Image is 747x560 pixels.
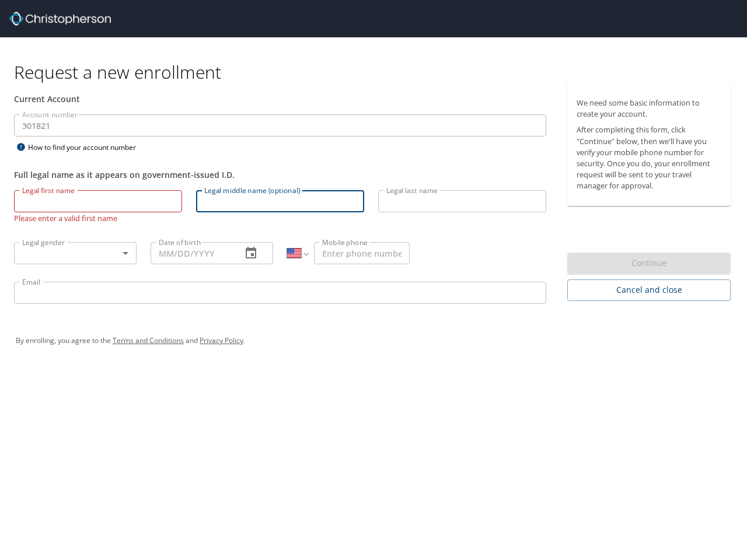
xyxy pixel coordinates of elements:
a: Privacy Policy [200,335,243,345]
div: Full legal name as it appears on government-issued I.D. [14,169,546,181]
img: cbt logo [9,12,111,26]
div: Current Account [14,93,546,105]
input: Enter phone number [314,242,410,264]
p: We need some basic information to create your account. [577,97,721,120]
div: How to find your account number [14,140,160,155]
p: Please enter a valid first name [14,212,182,223]
div: ​ [14,242,137,264]
p: After completing this form, click "Continue" below, then we'll have you verify your mobile phone ... [577,124,721,191]
a: Terms and Conditions [113,335,184,345]
h1: Request a new enrollment [14,61,740,83]
button: Cancel and close [567,279,731,301]
span: Cancel and close [577,283,721,297]
div: By enrolling, you agree to the and . [16,326,731,355]
input: MM/DD/YYYY [151,242,232,264]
